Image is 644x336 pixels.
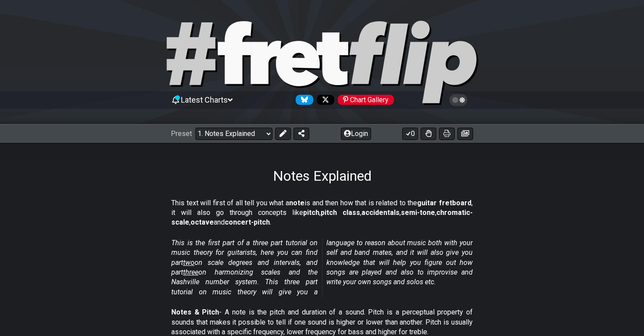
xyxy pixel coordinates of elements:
[183,258,195,267] span: two
[421,128,436,140] button: Toggle Dexterity for all fretkits
[402,128,418,140] button: 0
[321,208,360,217] strong: pitch class
[181,95,228,104] span: Latest Charts
[171,308,219,316] strong: Notes & Pitch
[171,129,192,138] span: Preset
[417,199,471,207] strong: guitar fretboard
[334,95,394,105] a: #fretflip at Pinterest
[294,128,309,140] button: Share Preset
[289,199,304,207] strong: note
[303,208,319,217] strong: pitch
[439,128,455,140] button: Print
[195,128,272,140] select: Preset
[453,96,464,104] span: Toggle light / dark theme
[225,218,270,226] strong: concert-pitch
[292,95,313,105] a: Follow #fretflip at Bluesky
[273,168,372,184] h1: Notes Explained
[361,208,400,217] strong: accidentals
[313,95,334,105] a: Follow #fretflip at X
[457,128,473,140] button: Create image
[338,95,394,105] div: Chart Gallery
[341,128,371,140] button: Login
[191,218,214,226] strong: octave
[171,239,473,296] em: This is the first part of a three part tutorial on music theory for guitarists, here you can find...
[401,208,435,217] strong: semi-tone
[275,128,291,140] button: Edit Preset
[171,198,473,228] p: This text will first of all tell you what a is and then how that is related to the , it will also...
[183,268,198,276] span: three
